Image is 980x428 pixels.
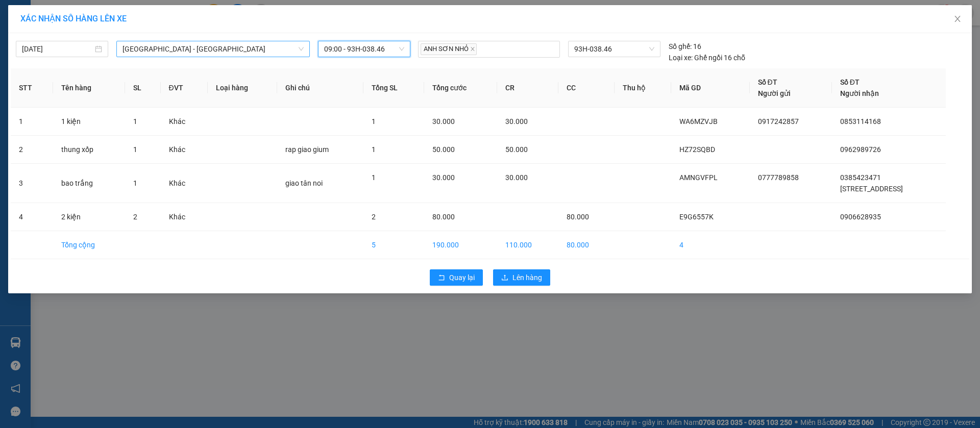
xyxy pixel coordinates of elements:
span: 1 [133,117,137,125]
span: 50.000 [432,145,455,154]
span: 1 [133,145,137,154]
th: Tổng SL [363,68,424,108]
td: 2 [11,136,53,164]
span: Quay lại [449,272,475,283]
td: 190.000 [424,231,497,259]
span: rap giao gium [285,145,329,154]
span: Lên hàng [512,272,542,283]
span: 0917242857 [758,117,799,125]
th: Mã GD [671,68,750,108]
span: 80.000 [567,213,589,221]
div: 16 [669,41,701,52]
span: 1 [372,117,376,125]
th: STT [11,68,53,108]
span: 1 [372,145,376,154]
button: rollbackQuay lại [430,269,483,286]
th: SL [125,68,160,108]
th: Ghi chú [277,68,363,108]
span: [STREET_ADDRESS] [840,185,903,193]
span: 30.000 [505,117,528,125]
span: Người gửi [758,89,791,97]
span: giao tân noi [285,179,323,187]
td: 80.000 [558,231,614,259]
span: Số ĐT [840,78,860,86]
span: 30.000 [505,173,528,182]
th: CR [497,68,559,108]
td: Khác [161,108,208,136]
span: 0906628935 [840,213,881,221]
th: CC [558,68,614,108]
span: Số ghế: [669,41,692,52]
span: E9G6557K [679,213,714,221]
span: upload [501,274,508,282]
span: 50.000 [505,145,528,154]
td: 4 [671,231,750,259]
button: uploadLên hàng [493,269,550,286]
td: bao trắng [53,164,125,203]
span: Loại xe: [669,52,693,63]
span: close [470,46,475,52]
th: ĐVT [161,68,208,108]
button: Close [943,5,972,34]
th: Loại hàng [208,68,278,108]
span: down [298,46,304,52]
th: Tên hàng [53,68,125,108]
td: 110.000 [497,231,559,259]
span: 0385423471 [840,173,881,182]
span: 80.000 [432,213,455,221]
span: Số ĐT [758,78,777,86]
td: Tổng cộng [53,231,125,259]
span: 2 [372,213,376,221]
th: Tổng cước [424,68,497,108]
th: Thu hộ [615,68,671,108]
td: Khác [161,203,208,231]
span: close [953,15,962,23]
span: HZ72SQBD [679,145,715,154]
span: ANH SƠN NHỎ [421,43,477,55]
td: 2 kiện [53,203,125,231]
span: 2 [133,213,137,221]
span: 1 [133,179,137,187]
td: 3 [11,164,53,203]
span: 09:00 - 93H-038.46 [324,41,404,57]
span: XÁC NHẬN SỐ HÀNG LÊN XE [20,14,127,23]
td: 4 [11,203,53,231]
td: 5 [363,231,424,259]
span: 30.000 [432,117,455,125]
span: Sài Gòn - Lộc Ninh [122,41,304,57]
input: 14/10/2025 [22,43,93,55]
span: 30.000 [432,173,455,182]
span: 0777789858 [758,173,799,182]
span: AMNGVFPL [679,173,718,182]
td: thung xốp [53,136,125,164]
span: WA6MZVJB [679,117,718,125]
div: Ghế ngồi 16 chỗ [669,52,745,63]
span: 1 [372,173,376,182]
td: 1 [11,108,53,136]
span: 0853114168 [840,117,881,125]
td: 1 kiện [53,108,125,136]
span: 93H-038.46 [574,41,654,57]
span: 0962989726 [840,145,881,154]
span: Người nhận [840,89,879,97]
td: Khác [161,136,208,164]
span: rollback [438,274,445,282]
td: Khác [161,164,208,203]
